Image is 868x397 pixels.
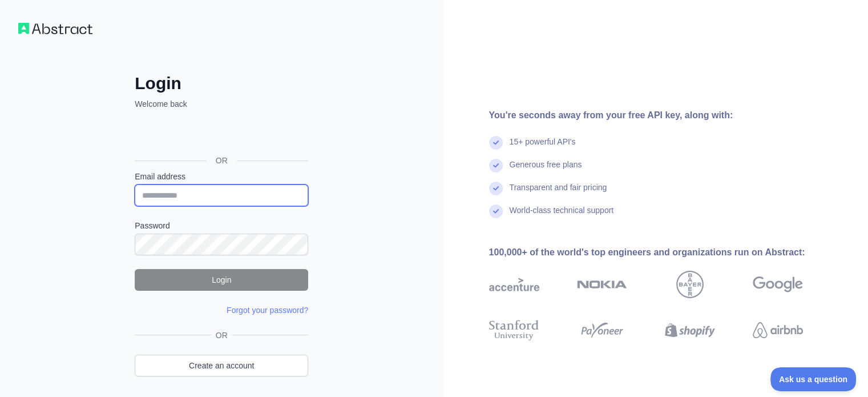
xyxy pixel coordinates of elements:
img: nokia [577,271,627,298]
a: Create an account [135,355,308,376]
h2: Login [135,73,308,94]
img: stanford university [489,318,539,343]
div: Generous free plans [510,159,582,182]
div: You're seconds away from your free API key, along with: [489,109,839,122]
img: check mark [489,204,503,218]
button: Login [135,269,308,291]
img: check mark [489,159,503,173]
img: bayer [676,271,704,298]
div: World-class technical support [510,204,614,227]
iframe: Toggle Customer Support [770,367,857,391]
iframe: Pulsante Accedi con Google [129,122,312,147]
span: OR [211,330,232,341]
img: google [753,271,803,298]
img: Workflow [18,23,92,34]
div: 100,000+ of the world's top engineers and organizations run on Abstract: [489,246,839,259]
img: check mark [489,136,503,150]
span: OR [207,155,237,166]
div: 15+ powerful API's [510,136,576,159]
img: check mark [489,182,503,195]
div: Transparent and fair pricing [510,182,607,204]
img: payoneer [577,318,627,343]
img: airbnb [753,318,803,343]
label: Email address [135,171,308,182]
a: Forgot your password? [227,306,308,315]
img: accenture [489,271,539,298]
img: shopify [665,318,715,343]
p: Welcome back [135,98,308,110]
label: Password [135,220,308,231]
